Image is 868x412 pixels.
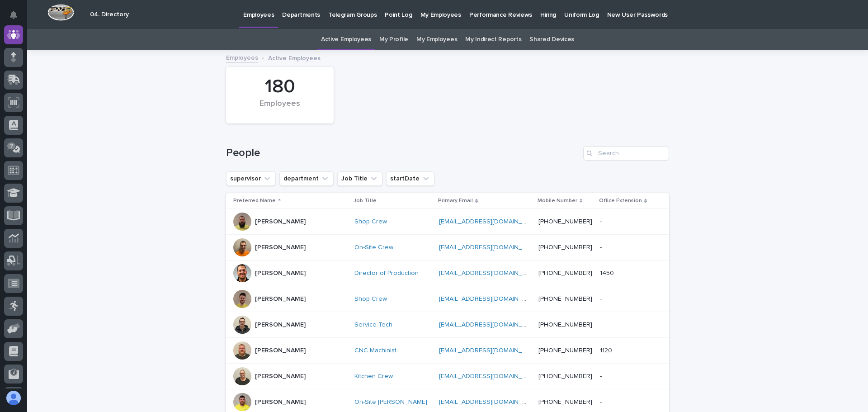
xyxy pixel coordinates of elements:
[255,321,306,329] p: [PERSON_NAME]
[538,373,592,379] a: [PHONE_NUMBER]
[538,322,592,328] a: [PHONE_NUMBER]
[600,294,604,303] p: -
[465,29,521,50] a: My Indirect Reports
[538,196,577,206] p: Mobile Number
[538,270,592,276] a: [PHONE_NUMBER]
[439,218,541,225] a: [EMAIL_ADDRESS][DOMAIN_NAME]
[379,29,408,50] a: My Profile
[226,235,669,260] tr: [PERSON_NAME]On-Site Crew [EMAIL_ADDRESS][DOMAIN_NAME] [PHONE_NUMBER]--
[439,244,541,251] a: [EMAIL_ADDRESS][DOMAIN_NAME]
[279,171,334,186] button: department
[255,244,306,251] p: [PERSON_NAME]
[354,373,393,380] a: Kitchen Crew
[416,29,457,50] a: My Employees
[226,260,669,286] tr: [PERSON_NAME]Director of Production [EMAIL_ADDRESS][DOMAIN_NAME] [PHONE_NUMBER]14501450
[255,218,306,226] p: [PERSON_NAME]
[600,397,604,406] p: -
[439,347,541,354] a: [EMAIL_ADDRESS][DOMAIN_NAME]
[241,76,318,98] div: 180
[241,99,318,118] div: Employees
[439,296,541,302] a: [EMAIL_ADDRESS][DOMAIN_NAME]
[4,5,23,24] button: Notifications
[354,244,393,251] a: On-Site Crew
[538,244,592,251] a: [PHONE_NUMBER]
[439,373,541,379] a: [EMAIL_ADDRESS][DOMAIN_NAME]
[439,270,541,276] a: [EMAIL_ADDRESS][DOMAIN_NAME]
[600,242,604,251] p: -
[600,345,614,355] p: 1120
[47,4,74,21] img: Workspace Logo
[321,29,371,50] a: Active Employees
[354,218,387,226] a: Shop Crew
[600,216,604,226] p: -
[438,196,473,206] p: Primary Email
[226,147,580,160] h1: People
[538,296,592,302] a: [PHONE_NUMBER]
[354,321,392,329] a: Service Tech
[255,295,306,303] p: [PERSON_NAME]
[11,11,23,25] div: Notifications
[599,196,642,206] p: Office Extension
[538,347,592,354] a: [PHONE_NUMBER]
[354,270,419,277] a: Director of Production
[439,399,541,405] a: [EMAIL_ADDRESS][DOMAIN_NAME]
[354,295,387,303] a: Shop Crew
[226,171,276,186] button: supervisor
[226,286,669,312] tr: [PERSON_NAME]Shop Crew [EMAIL_ADDRESS][DOMAIN_NAME] [PHONE_NUMBER]--
[354,398,427,406] a: On-Site [PERSON_NAME]
[255,347,306,355] p: [PERSON_NAME]
[255,373,306,380] p: [PERSON_NAME]
[226,312,669,338] tr: [PERSON_NAME]Service Tech [EMAIL_ADDRESS][DOMAIN_NAME] [PHONE_NUMBER]--
[226,364,669,389] tr: [PERSON_NAME]Kitchen Crew [EMAIL_ADDRESS][DOMAIN_NAME] [PHONE_NUMBER]--
[4,388,23,407] button: users-avatar
[583,146,669,161] input: Search
[233,196,276,206] p: Preferred Name
[337,171,382,186] button: Job Title
[600,268,616,277] p: 1450
[354,196,377,206] p: Job Title
[538,218,592,225] a: [PHONE_NUMBER]
[226,338,669,364] tr: [PERSON_NAME]CNC Machinist [EMAIL_ADDRESS][DOMAIN_NAME] [PHONE_NUMBER]11201120
[255,270,306,277] p: [PERSON_NAME]
[354,347,396,355] a: CNC Machinist
[255,398,306,406] p: [PERSON_NAME]
[600,319,604,329] p: -
[538,399,592,405] a: [PHONE_NUMBER]
[600,371,604,380] p: -
[90,11,129,19] h2: 04. Directory
[226,52,258,62] a: Employees
[226,209,669,235] tr: [PERSON_NAME]Shop Crew [EMAIL_ADDRESS][DOMAIN_NAME] [PHONE_NUMBER]--
[386,171,434,186] button: startDate
[268,52,321,62] p: Active Employees
[529,29,574,50] a: Shared Devices
[439,322,541,328] a: [EMAIL_ADDRESS][DOMAIN_NAME]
